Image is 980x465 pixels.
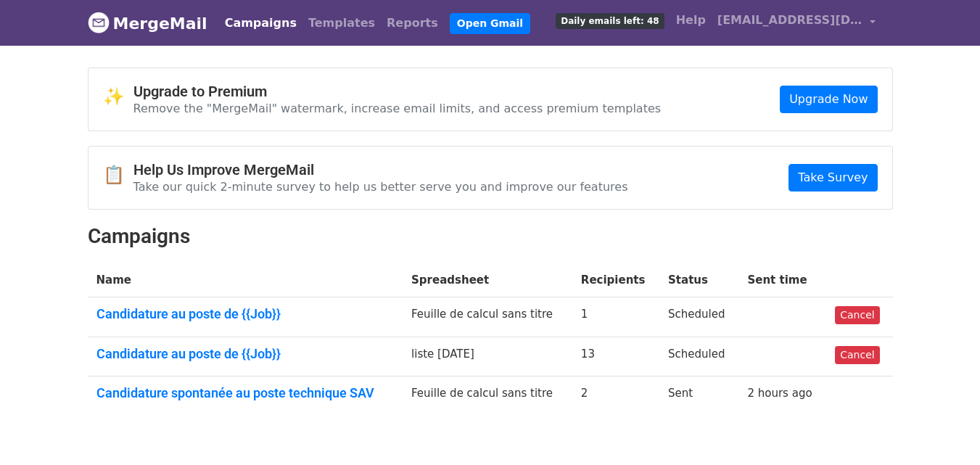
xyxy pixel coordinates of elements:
[96,346,395,362] a: Candidature au poste de {{Job}}
[403,263,572,297] th: Spreadsheet
[659,263,738,297] th: Status
[88,12,110,33] img: MergeMail logo
[738,263,826,297] th: Sent time
[302,9,381,38] a: Templates
[133,179,628,194] p: Take our quick 2-minute survey to help us better serve you and improve our features
[717,12,862,29] span: [EMAIL_ADDRESS][DOMAIN_NAME]
[219,9,302,38] a: Campaigns
[450,13,530,34] a: Open Gmail
[403,337,572,376] td: liste [DATE]
[835,346,879,364] a: Cancel
[403,376,572,416] td: Feuille de calcul sans titre
[835,306,879,324] a: Cancel
[103,165,133,186] span: 📋
[133,101,662,116] p: Remove the "MergeMail" watermark, increase email limits, and access premium templates
[88,8,207,38] a: MergeMail
[788,164,877,192] a: Take Survey
[659,337,738,376] td: Scheduled
[96,385,395,401] a: Candidature spontanée au poste technique SAV
[403,297,572,337] td: Feuille de calcul sans titre
[572,297,659,337] td: 1
[133,83,662,100] h4: Upgrade to Premium
[96,306,395,322] a: Candidature au poste de {{Job}}
[572,337,659,376] td: 13
[780,86,877,113] a: Upgrade Now
[747,387,812,400] a: 2 hours ago
[381,9,444,38] a: Reports
[103,86,133,107] span: ✨
[572,263,659,297] th: Recipients
[556,13,664,29] span: Daily emails left: 48
[572,376,659,416] td: 2
[659,297,738,337] td: Scheduled
[88,224,893,249] h2: Campaigns
[659,376,738,416] td: Sent
[670,6,712,35] a: Help
[133,161,628,178] h4: Help Us Improve MergeMail
[88,263,403,297] th: Name
[550,6,670,35] a: Daily emails left: 48
[712,6,881,40] a: [EMAIL_ADDRESS][DOMAIN_NAME]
